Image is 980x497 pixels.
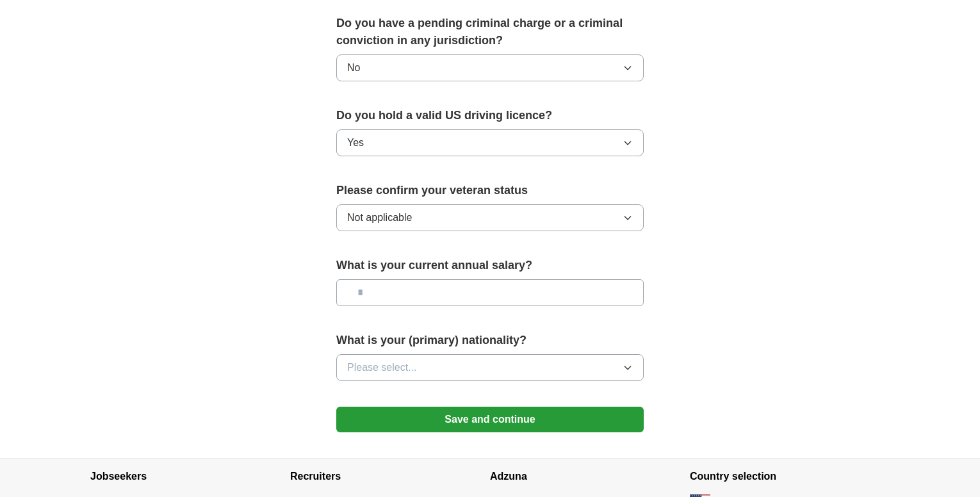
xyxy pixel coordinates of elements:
h4: Country selection [690,459,890,494]
button: Please select... [336,354,644,381]
label: Please confirm your veteran status [336,182,644,199]
span: Please select... [347,360,417,375]
span: Yes [347,135,364,151]
label: Do you hold a valid US driving licence? [336,107,644,124]
label: What is your current annual salary? [336,257,644,274]
button: Save and continue [336,407,644,432]
span: No [347,60,360,76]
button: Yes [336,129,644,156]
button: No [336,54,644,81]
label: What is your (primary) nationality? [336,332,644,349]
label: Do you have a pending criminal charge or a criminal conviction in any jurisdiction? [336,15,644,49]
button: Not applicable [336,204,644,231]
span: Not applicable [347,210,412,225]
